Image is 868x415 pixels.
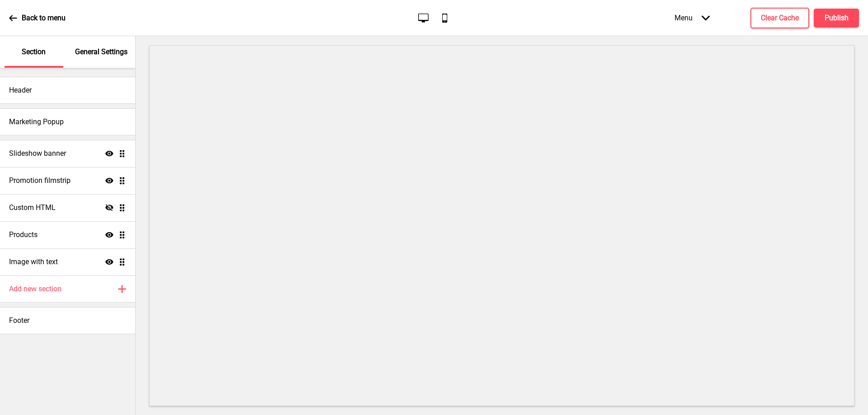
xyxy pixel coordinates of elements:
h4: Promotion filmstrip [9,176,71,186]
p: General Settings [75,47,127,57]
button: Publish [814,9,859,28]
h4: Products [9,230,38,240]
h4: Slideshow banner [9,149,66,159]
p: Back to menu [22,13,66,23]
h4: Footer [9,316,29,326]
a: Back to menu [9,6,66,30]
h4: Image with text [9,257,58,267]
div: Menu [665,5,719,31]
h4: Add new section [9,284,61,294]
h4: Marketing Popup [9,117,64,127]
h4: Publish [825,13,849,23]
p: Section [22,47,46,57]
h4: Header [9,85,32,95]
h4: Custom HTML [9,203,56,213]
h4: Clear Cache [761,13,799,23]
button: Clear Cache [750,8,809,28]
